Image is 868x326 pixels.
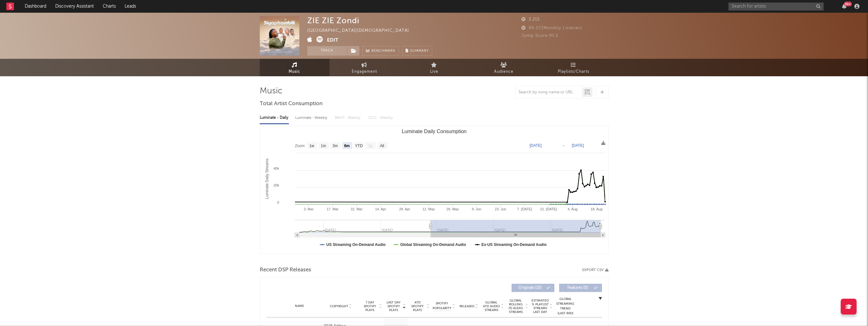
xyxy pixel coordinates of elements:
text: Zoom [295,144,305,148]
text: Luminate Daily Streams [265,159,269,199]
span: ATD Spotify Plays [409,301,426,312]
button: Track [307,46,347,56]
span: Global Rolling 7D Audio Streams [507,299,525,314]
a: Benchmark [362,46,399,56]
span: 3.215 [521,17,540,22]
a: Audience [469,59,539,76]
text: 7. [DATE] [517,207,532,211]
span: 7 Day Spotify Plays [362,301,378,312]
text: 1w [309,144,314,148]
text: 3m [332,144,338,148]
span: Playlists/Charts [558,68,589,76]
text: All [380,144,384,148]
span: Recent DSP Releases [260,266,311,274]
text: 6m [344,144,349,148]
div: Global Streaming Trend (Last 60D) [556,297,575,316]
span: Global ATD Audio Streams [483,301,500,312]
span: Music [289,68,300,76]
text: 3. Mar [303,207,314,211]
text: 21. [DATE] [540,207,557,211]
text: Global Streaming On-Demand Audio [400,242,466,247]
text: 17. Mar [327,207,339,211]
text: 26. May [446,207,459,211]
text: YTD [355,144,362,148]
text: US Streaming On-Demand Audio [326,242,386,247]
div: Luminate - Weekly [295,112,329,123]
span: Originals ( 10 ) [516,286,545,290]
text: 28. Apr [399,207,410,211]
span: Summary [410,49,429,53]
span: Engagement [352,68,377,76]
text: 23. Jun [495,207,506,211]
a: Music [260,59,330,76]
span: Live [430,68,438,76]
span: Released [460,304,474,308]
button: Edit [327,36,338,44]
text: 9. Jun [472,207,481,211]
div: [GEOGRAPHIC_DATA] | [DEMOGRAPHIC_DATA] [307,27,416,35]
span: 99.072 Monthly Listeners [521,26,582,30]
span: Last Day Spotify Plays [385,301,402,312]
button: 99+ [842,4,846,9]
input: Search by song name or URL [515,90,582,95]
text: → [561,143,565,148]
text: 14. Apr [375,207,386,211]
a: Live [399,59,469,76]
button: Features(0) [559,284,602,292]
span: Copyright [330,304,348,308]
span: Jump Score: 91.5 [521,34,558,38]
div: 99 + [844,2,852,6]
span: Features ( 0 ) [563,286,592,290]
div: Luminate - Daily [260,112,289,123]
text: 0 [277,200,279,204]
text: 40k [273,166,279,170]
button: Export CSV [582,268,609,272]
span: Total Artist Consumption [260,100,323,108]
text: 18. Aug [591,207,602,211]
button: Summary [402,46,432,56]
input: Search for artists [728,3,824,10]
text: 1y [368,144,372,148]
div: ZIE ZIE Zondi [307,16,359,25]
span: Estimated % Playlist Streams Last Day [532,299,549,314]
span: Audience [494,68,513,76]
text: 1m [321,144,326,148]
a: Playlists/Charts [539,59,609,76]
span: Spotify Popularity [433,301,451,311]
div: Name [279,304,321,309]
a: Engagement [330,59,399,76]
svg: Luminate Daily Consumption [260,126,608,253]
span: Benchmark [371,47,395,55]
text: 31. Mar [350,207,362,211]
text: Luminate Daily Consumption [401,129,467,134]
text: 12. May [422,207,435,211]
text: 4. Aug [567,207,577,211]
text: 20k [273,183,279,187]
text: [DATE] [530,143,542,148]
button: Originals(10) [512,284,554,292]
text: [DATE] [572,143,584,148]
text: Ex-US Streaming On-Demand Audio [481,242,546,247]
